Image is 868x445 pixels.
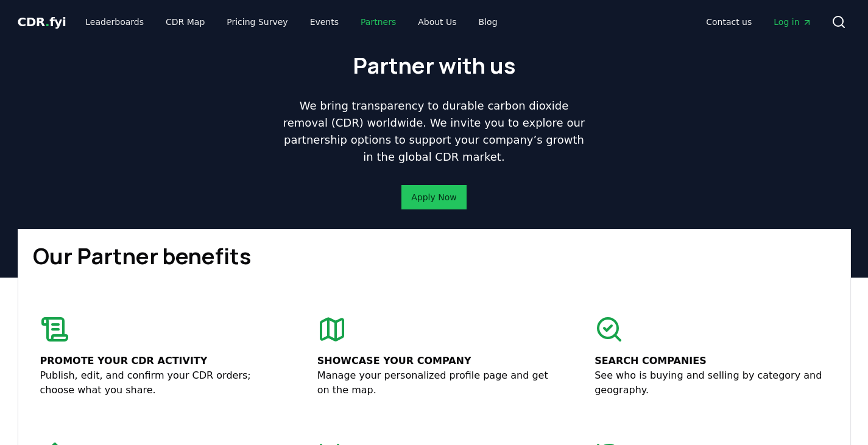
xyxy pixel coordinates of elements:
a: Contact us [696,11,761,33]
p: See who is buying and selling by category and geography. [595,368,828,398]
a: Pricing Survey [217,11,297,33]
span: . [45,15,49,29]
a: Apply Now [411,191,456,203]
p: We bring transparency to durable carbon dioxide removal (CDR) worldwide. We invite you to explore... [278,97,590,166]
a: About Us [408,11,466,33]
h1: Our Partner benefits [33,244,836,268]
a: Leaderboards [76,11,153,33]
span: CDR fyi [18,15,66,29]
p: Showcase your company [317,354,551,368]
span: Log in [774,16,811,28]
a: Events [300,11,348,33]
a: CDR Map [156,11,214,33]
p: Publish, edit, and confirm your CDR orders; choose what you share. [40,368,273,398]
p: Promote your CDR activity [40,354,273,368]
a: CDR.fyi [18,13,66,30]
nav: Main [696,11,821,33]
a: Partners [351,11,406,33]
a: Blog [469,11,507,33]
nav: Main [76,11,507,33]
h1: Partner with us [353,54,515,78]
a: Log in [764,11,821,33]
p: Manage your personalized profile page and get on the map. [317,368,551,398]
p: Search companies [595,354,828,368]
button: Apply Now [401,185,466,209]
